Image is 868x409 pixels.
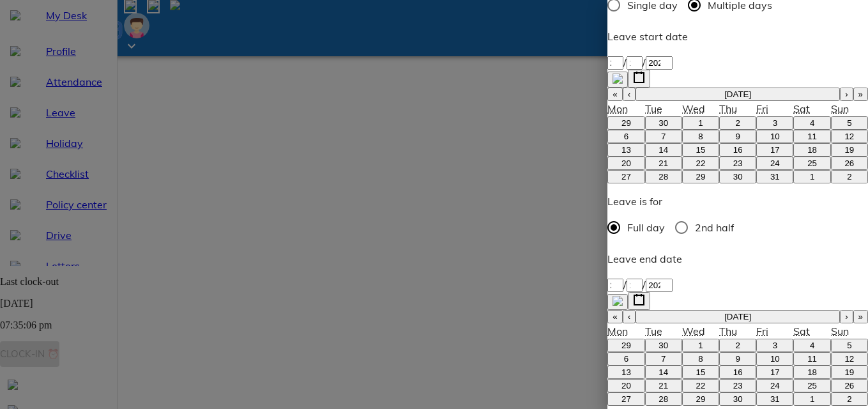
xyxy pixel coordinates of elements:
button: October 6, 2025 [607,352,644,366]
input: ---- [646,56,673,70]
abbr: Wednesday [682,325,705,337]
button: October 12, 2025 [831,352,868,366]
button: October 14, 2025 [645,366,682,379]
abbr: October 2, 2025 [735,118,740,128]
abbr: October 3, 2025 [773,341,777,350]
abbr: October 1, 2025 [698,341,703,350]
abbr: October 30, 2025 [733,394,743,404]
abbr: October 23, 2025 [733,381,743,390]
button: October 24, 2025 [756,379,793,392]
abbr: October 5, 2025 [847,118,851,128]
button: October 24, 2025 [756,157,793,170]
abbr: October 26, 2025 [844,381,854,390]
abbr: November 1, 2025 [810,394,814,404]
abbr: October 13, 2025 [621,367,631,377]
input: -- [627,279,643,292]
button: October 6, 2025 [607,130,644,143]
input: ---- [646,279,673,292]
img: clearIcon.00697547.svg [613,73,623,84]
abbr: October 18, 2025 [807,145,817,155]
button: ‹ [623,88,636,101]
button: September 29, 2025 [607,116,644,130]
abbr: October 21, 2025 [659,381,668,390]
button: October 9, 2025 [719,352,756,366]
abbr: October 31, 2025 [770,172,780,181]
abbr: October 22, 2025 [696,381,705,390]
button: October 17, 2025 [756,143,793,157]
abbr: October 15, 2025 [696,367,705,377]
abbr: October 16, 2025 [733,145,743,155]
abbr: October 9, 2025 [735,132,740,141]
button: October 2, 2025 [719,339,756,352]
abbr: September 29, 2025 [621,341,631,350]
button: October 20, 2025 [607,157,644,170]
button: ‹ [623,310,636,323]
button: October 3, 2025 [756,339,793,352]
input: -- [607,279,623,292]
abbr: October 27, 2025 [621,172,631,181]
button: October 14, 2025 [645,143,682,157]
button: November 2, 2025 [831,392,868,406]
span: / [623,278,627,291]
abbr: November 2, 2025 [847,172,851,181]
abbr: Friday [756,325,768,337]
abbr: October 28, 2025 [659,394,668,404]
div: Gender [607,214,868,241]
button: October 27, 2025 [607,170,644,183]
abbr: October 20, 2025 [621,158,631,168]
button: October 1, 2025 [682,339,719,352]
button: October 25, 2025 [793,379,830,392]
abbr: September 30, 2025 [659,118,668,128]
img: clearIcon.00697547.svg [613,296,623,306]
button: October 13, 2025 [607,143,644,157]
abbr: Tuesday [645,102,662,115]
abbr: October 29, 2025 [696,394,705,404]
button: October 21, 2025 [645,379,682,392]
button: October 16, 2025 [719,366,756,379]
button: October 10, 2025 [756,352,793,366]
button: [DATE] [636,88,840,101]
abbr: October 24, 2025 [770,158,780,168]
button: October 29, 2025 [682,170,719,183]
abbr: October 13, 2025 [621,145,631,155]
button: October 27, 2025 [607,392,644,406]
button: October 5, 2025 [831,116,868,130]
button: › [840,310,853,323]
abbr: October 30, 2025 [733,172,743,181]
button: October 28, 2025 [645,170,682,183]
abbr: October 12, 2025 [844,132,854,141]
button: « [607,88,622,101]
abbr: September 30, 2025 [659,341,668,350]
button: October 31, 2025 [756,392,793,406]
button: September 29, 2025 [607,339,644,352]
button: September 30, 2025 [645,339,682,352]
button: September 30, 2025 [645,116,682,130]
button: October 13, 2025 [607,366,644,379]
abbr: October 14, 2025 [659,145,668,155]
abbr: October 16, 2025 [733,367,743,377]
button: October 19, 2025 [831,143,868,157]
button: November 1, 2025 [793,170,830,183]
abbr: October 17, 2025 [770,367,780,377]
abbr: Monday [607,325,628,337]
abbr: October 17, 2025 [770,145,780,155]
button: October 30, 2025 [719,392,756,406]
button: October 4, 2025 [793,339,830,352]
button: October 25, 2025 [793,157,830,170]
input: -- [627,56,643,70]
abbr: October 18, 2025 [807,367,817,377]
abbr: October 21, 2025 [659,158,668,168]
abbr: October 12, 2025 [844,354,854,364]
abbr: October 7, 2025 [661,354,666,364]
button: October 20, 2025 [607,379,644,392]
button: October 10, 2025 [756,130,793,143]
abbr: October 23, 2025 [733,158,743,168]
abbr: October 6, 2025 [624,354,628,364]
button: October 22, 2025 [682,157,719,170]
abbr: October 25, 2025 [807,158,817,168]
button: October 11, 2025 [793,352,830,366]
button: October 15, 2025 [682,366,719,379]
button: October 7, 2025 [645,352,682,366]
abbr: October 25, 2025 [807,381,817,390]
abbr: October 10, 2025 [770,132,780,141]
